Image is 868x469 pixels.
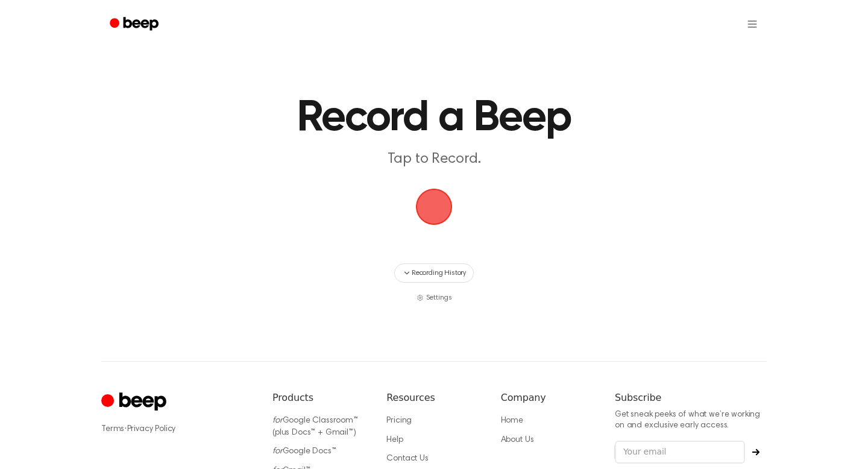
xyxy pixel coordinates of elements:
h6: Products [272,391,367,405]
button: Subscribe [745,449,767,456]
span: Settings [426,292,452,303]
span: Recording History [412,268,466,279]
a: Pricing [386,417,412,425]
a: Beep [101,13,169,36]
button: Open menu [738,10,767,39]
a: Help [386,436,403,444]
a: forGoogle Docs™ [272,447,336,456]
h1: Record a Beep [130,96,738,140]
h6: Subscribe [615,391,767,405]
img: Beep Logo [416,189,452,225]
i: for [272,447,283,456]
button: Recording History [394,263,474,283]
a: About Us [501,436,534,444]
a: Privacy Policy [127,425,176,433]
p: Tap to Record. [203,150,665,169]
a: Cruip [101,391,169,414]
h6: Company [501,391,596,405]
a: forGoogle Classroom™ (plus Docs™ + Gmail™) [272,417,358,437]
a: Contact Us [386,455,428,463]
input: Your email [615,441,745,464]
div: · [101,423,253,435]
h6: Resources [386,391,481,405]
i: for [272,417,283,425]
p: Get sneak peeks of what we’re working on and exclusive early access. [615,410,767,431]
a: Home [501,417,523,425]
button: Settings [417,292,452,303]
a: Terms [101,425,124,433]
